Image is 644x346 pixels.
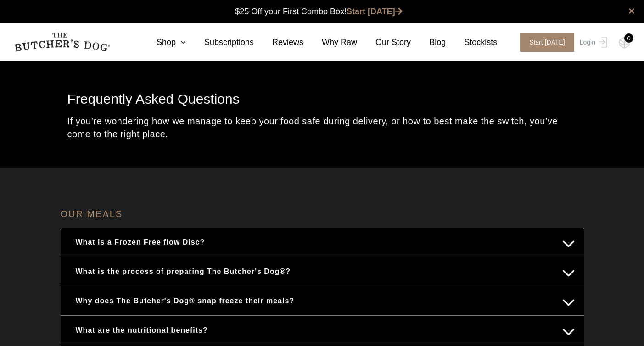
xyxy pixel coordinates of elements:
a: Reviews [254,36,303,49]
a: Start [DATE] [347,7,403,16]
a: Subscriptions [186,36,254,49]
h1: Frequently Asked Questions [67,88,577,110]
a: close [628,6,635,17]
a: Stockists [446,36,497,49]
img: TBD_Cart-Empty.png [619,37,630,49]
a: Why Raw [303,36,357,49]
p: If you’re wondering how we manage to keep your food safe during delivery, or how to best make the... [67,115,577,140]
a: Our Story [357,36,411,49]
a: Blog [411,36,446,49]
span: Start [DATE] [520,33,574,52]
a: Start [DATE] [511,33,577,52]
button: What are the nutritional benefits? [70,321,575,339]
button: What is the process of preparing The Butcher's Dog®? [70,262,575,280]
button: Why does The Butcher's Dog® snap freeze their meals? [70,292,575,310]
button: What is a Frozen Free flow Disc? [70,233,575,251]
h4: OUR MEALS [61,200,584,228]
div: 0 [624,33,633,43]
a: Shop [138,36,186,49]
a: Login [577,33,607,52]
